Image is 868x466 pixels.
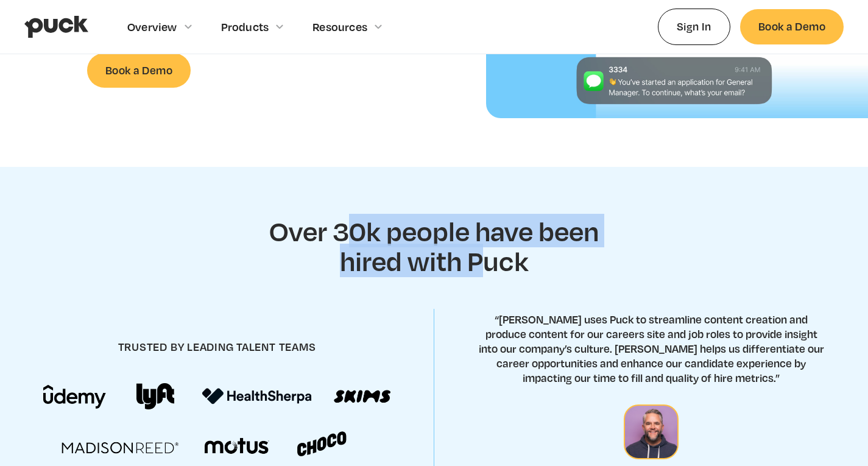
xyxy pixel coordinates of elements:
h4: trusted by leading talent teams [118,340,316,354]
p: “[PERSON_NAME] uses Puck to streamline content creation and produce content for our careers site ... [478,312,825,385]
h2: Over 30k people have been hired with Puck [255,216,614,276]
div: Products [221,20,269,34]
div: Overview [127,20,177,34]
a: Sign In [658,9,730,44]
a: Book a Demo [87,53,191,88]
div: Resources [312,20,367,34]
a: Book a Demo [740,9,844,44]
